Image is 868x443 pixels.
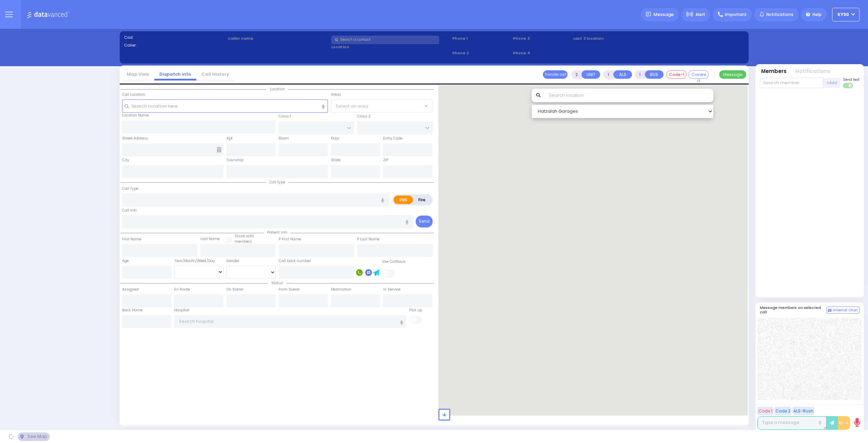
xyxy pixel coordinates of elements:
[545,89,714,102] input: Search location
[666,70,687,79] button: Code-1
[124,42,225,48] label: Caller:
[279,258,311,264] label: Call back number
[122,208,137,213] label: Call Info
[174,308,189,313] label: Hospital
[383,287,400,292] label: In Service
[581,70,600,79] button: UNIT
[383,136,402,141] label: Entry Code
[264,230,291,235] span: Patient info
[413,196,432,204] label: Fire
[122,99,328,112] input: Search location here
[174,258,223,264] div: Year/Month/Week/Day
[843,82,854,89] label: Turn off text
[757,407,773,415] button: Code 1
[331,287,351,292] label: Destination
[154,71,196,77] a: Dispatch info
[646,12,651,17] img: message.svg
[279,136,289,141] label: Room
[226,136,233,141] label: Apt
[122,287,139,292] label: Assigned
[124,35,225,40] label: Cad:
[409,308,422,313] label: Pick up
[843,77,860,82] span: Send text
[725,12,747,18] span: Important
[226,287,243,292] label: On Scene
[645,70,664,79] button: BUS
[217,147,221,152] span: Other building occupants
[331,158,340,163] label: State
[828,309,831,312] img: comment-alt.png
[200,236,220,242] label: Last Name
[331,36,439,44] input: Search a contact
[837,12,849,18] span: KY30
[235,234,254,239] small: Share with
[266,180,289,185] span: Call type
[812,12,822,18] span: Help
[383,158,388,163] label: ZIP
[357,114,371,119] label: Cross 2
[226,158,243,163] label: Township
[196,71,234,77] a: Call History
[122,308,142,313] label: Back Home
[416,216,433,227] button: Send
[688,70,709,79] button: Covered
[774,407,791,415] button: Code 2
[279,287,299,292] label: From Scene
[357,237,379,242] label: P Last Name
[122,258,129,264] label: Age
[795,68,830,75] button: Notifications
[122,136,148,141] label: Street Address
[394,196,413,204] label: EMS
[122,237,141,242] label: First Name
[267,87,288,92] span: Location
[27,10,72,19] img: Logo
[792,407,814,415] button: ALS-Rush
[279,114,291,119] label: Cross 1
[174,287,190,292] label: En Route
[543,70,568,79] button: Transfer call
[832,8,860,21] button: KY30
[452,50,511,56] span: Phone 2
[18,432,50,441] div: See map
[279,237,301,242] label: P First Name
[653,11,674,18] span: Message
[513,36,571,41] span: Phone 3
[122,113,149,118] label: Location Name
[613,70,632,79] button: ALS
[122,158,129,163] label: City
[573,36,659,41] label: Last 3 location
[122,71,154,77] a: Map View
[122,186,138,191] label: Call Type
[719,70,746,79] button: Message
[174,315,407,328] input: Search hospital
[268,280,287,285] span: Status
[513,50,571,56] span: Phone 4
[331,44,450,50] label: Location
[452,36,511,41] span: Phone 1
[336,103,368,110] span: Select an area
[228,36,329,41] label: Caller name
[382,259,406,264] label: Use Callback
[235,239,252,244] span: members
[760,306,826,314] h5: Message members on selected call
[122,92,145,97] label: Call Location
[695,12,705,18] span: Alert
[826,307,860,314] button: Internal Chat
[761,68,787,75] button: Members
[760,78,823,88] input: Search member
[331,92,341,97] label: Areas
[331,136,339,141] label: Floor
[226,258,239,264] label: Gender
[766,12,793,18] span: Notifications
[833,308,858,313] span: Internal Chat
